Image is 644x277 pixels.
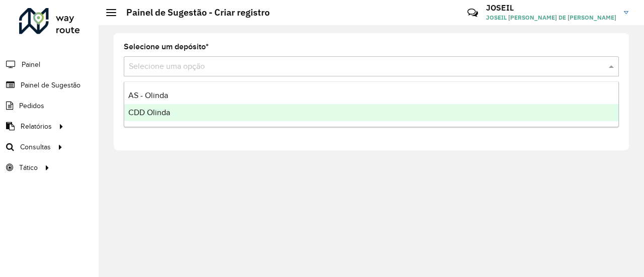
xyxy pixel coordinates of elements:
[21,80,80,90] span: Painel de Sugestão
[462,2,484,24] a: Contato Rápido
[486,13,616,22] span: JOSEIL [PERSON_NAME] DE [PERSON_NAME]
[486,3,616,13] h3: JOSEIL
[124,41,209,53] label: Selecione um depósito
[19,101,44,111] span: Pedidos
[20,142,51,152] span: Consultas
[21,121,52,132] span: Relatórios
[19,162,38,173] span: Tático
[22,59,40,70] span: Painel
[116,7,270,18] h2: Painel de Sugestão - Criar registro
[124,81,619,127] ng-dropdown-panel: Options list
[128,91,168,100] span: AS - Olinda
[128,108,170,117] span: CDD Olinda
